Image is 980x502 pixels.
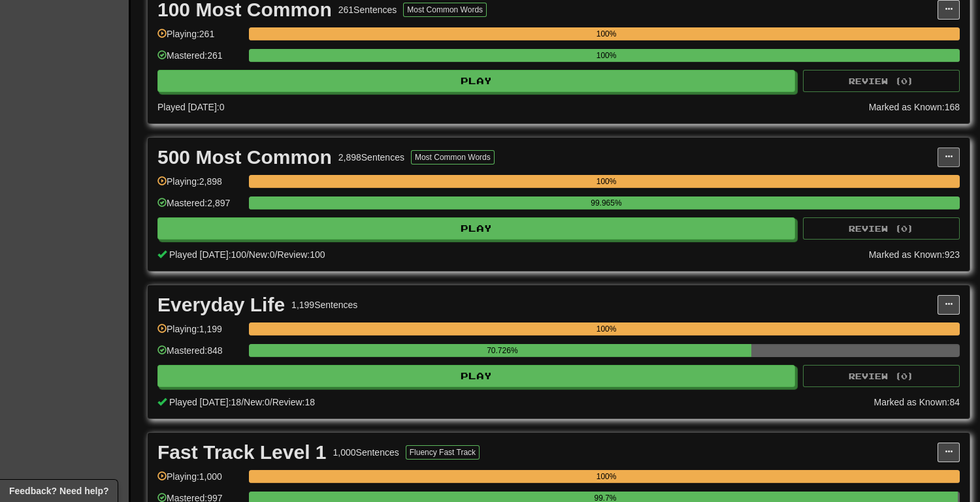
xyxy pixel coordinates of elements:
[157,70,795,92] button: Play
[253,322,960,336] div: 100%
[275,249,278,260] span: /
[157,344,242,366] div: Mastered: 848
[869,248,960,261] div: Marked as Known: 923
[157,196,242,218] div: Mastered: 2,897
[277,249,325,260] span: Review: 100
[338,3,397,16] div: 261 Sentences
[157,365,795,387] button: Play
[157,443,327,462] div: Fast Track Level 1
[253,196,959,210] div: 99.965%
[157,148,332,167] div: 500 Most Common
[244,397,270,407] span: New: 0
[169,249,246,260] span: Played [DATE]: 100
[253,470,960,483] div: 100%
[253,27,960,40] div: 100%
[157,322,242,344] div: Playing: 1,199
[169,397,241,407] span: Played [DATE]: 18
[803,217,960,240] button: Review (0)
[157,175,242,196] div: Playing: 2,898
[291,298,357,311] div: 1,199 Sentences
[249,249,275,260] span: New: 0
[253,49,960,62] div: 100%
[253,344,751,357] div: 70.726%
[874,396,960,409] div: Marked as Known: 84
[157,295,285,315] div: Everyday Life
[246,249,249,260] span: /
[803,365,960,387] button: Review (0)
[157,49,242,71] div: Mastered: 261
[869,101,960,114] div: Marked as Known: 168
[157,470,242,492] div: Playing: 1,000
[241,397,244,407] span: /
[270,397,272,407] span: /
[272,397,315,407] span: Review: 18
[406,445,480,460] button: Fluency Fast Track
[157,102,224,112] span: Played [DATE]: 0
[333,446,399,459] div: 1,000 Sentences
[157,217,795,240] button: Play
[803,70,960,92] button: Review (0)
[253,175,960,188] div: 100%
[338,151,404,164] div: 2,898 Sentences
[157,27,242,49] div: Playing: 261
[411,150,495,165] button: Most Common Words
[403,3,487,17] button: Most Common Words
[9,484,108,497] span: Open feedback widget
